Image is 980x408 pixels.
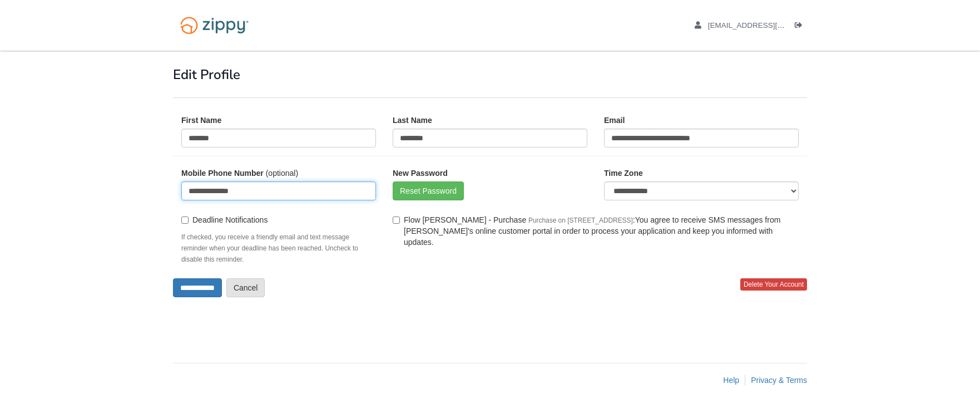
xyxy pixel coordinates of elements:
[393,168,587,179] label: New Password
[173,67,807,82] h1: Edit Profile
[173,11,256,40] img: Logo
[181,181,376,200] input: Mobile Phone
[528,217,633,224] small: Purchase on [STREET_ADDRESS]
[404,215,526,224] span: Flow [PERSON_NAME] - Purchase
[181,233,358,263] small: If checked, you receive a friendly email and text message reminder when your deadline has been re...
[181,115,221,126] label: First Name
[695,21,835,32] a: edit profile
[708,21,835,30] span: sonoranpaintingllc@gmail.com
[604,168,643,179] label: Time Zone
[393,214,799,248] label: :
[393,217,400,224] input: Flow [PERSON_NAME] - Purchase Purchase on [STREET_ADDRESS]:You agree to receive SMS messages from...
[404,215,780,247] span: You agree to receive SMS messages from [PERSON_NAME]'s online customer portal in order to process...
[266,169,298,178] span: (optional)
[181,129,376,148] input: First Name
[604,115,625,126] label: Email
[181,217,189,224] input: Deadline Notifications
[181,168,264,179] label: Mobile Phone Number
[604,181,799,200] select: Time Zone
[723,376,739,385] a: Help
[740,278,807,291] span: Delete Your Account
[393,129,587,148] input: Last Name
[226,278,265,297] a: Cancel
[604,129,799,148] input: Email Address
[393,115,432,126] label: Last Name
[795,21,807,32] a: Log out
[393,181,464,200] a: Reset Password
[181,214,268,225] label: Deadline Notifications
[751,376,807,385] a: Privacy & Terms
